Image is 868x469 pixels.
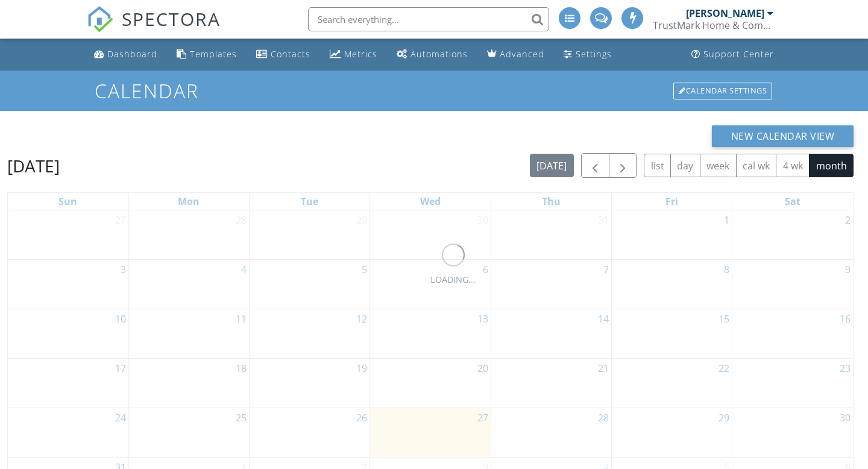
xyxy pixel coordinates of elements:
[87,16,221,42] a: SPECTORA
[596,359,611,378] a: Go to August 21, 2025
[370,309,491,358] td: Go to August 13, 2025
[596,408,611,427] a: Go to August 28, 2025
[8,309,128,358] td: Go to August 10, 2025
[482,43,549,66] a: Advanced
[113,408,128,427] a: Go to August 24, 2025
[128,358,249,408] td: Go to August 18, 2025
[843,260,853,279] a: Go to August 9, 2025
[736,154,777,177] button: cal wk
[611,358,732,408] td: Go to August 22, 2025
[128,259,249,309] td: Go to August 4, 2025
[430,273,476,286] div: LOADING...
[687,43,779,66] a: Support Center
[370,358,491,408] td: Go to August 20, 2025
[233,309,249,329] a: Go to August 11, 2025
[250,210,370,260] td: Go to July 29, 2025
[475,359,491,378] a: Go to August 20, 2025
[250,309,370,358] td: Go to August 12, 2025
[491,358,611,408] td: Go to August 21, 2025
[653,19,773,31] div: TrustMark Home & Commercial Inspectors
[89,43,162,66] a: Dashboard
[609,153,637,178] button: Next month
[732,408,853,457] td: Go to August 30, 2025
[722,210,732,230] a: Go to August 1, 2025
[716,359,732,378] a: Go to August 22, 2025
[500,48,544,60] div: Advanced
[370,408,491,457] td: Go to August 27, 2025
[673,83,772,99] div: Calendar Settings
[233,210,249,230] a: Go to July 28, 2025
[308,7,549,31] input: Search everything...
[250,408,370,457] td: Go to August 26, 2025
[559,43,617,66] a: Settings
[480,260,491,279] a: Go to August 6, 2025
[475,210,491,230] a: Go to July 30, 2025
[7,154,60,178] h2: [DATE]
[118,260,128,279] a: Go to August 3, 2025
[128,309,249,358] td: Go to August 11, 2025
[722,260,732,279] a: Go to August 8, 2025
[716,408,732,427] a: Go to August 29, 2025
[250,259,370,309] td: Go to August 5, 2025
[56,193,80,210] a: Sunday
[8,259,128,309] td: Go to August 3, 2025
[95,80,773,101] h1: Calendar
[809,154,854,177] button: month
[392,43,473,66] a: Automations (Advanced)
[712,125,854,147] button: New Calendar View
[670,154,700,177] button: day
[271,48,310,60] div: Contacts
[8,408,128,457] td: Go to August 24, 2025
[370,259,491,309] td: Go to August 6, 2025
[596,309,611,329] a: Go to August 14, 2025
[601,260,611,279] a: Go to August 7, 2025
[325,43,382,66] a: Metrics
[539,193,563,210] a: Thursday
[611,210,732,260] td: Go to August 1, 2025
[418,193,443,210] a: Wednesday
[837,309,853,329] a: Go to August 16, 2025
[663,193,681,210] a: Friday
[611,259,732,309] td: Go to August 8, 2025
[732,210,853,260] td: Go to August 2, 2025
[475,309,491,329] a: Go to August 13, 2025
[113,359,128,378] a: Go to August 17, 2025
[611,309,732,358] td: Go to August 15, 2025
[837,408,853,427] a: Go to August 30, 2025
[354,359,370,378] a: Go to August 19, 2025
[233,359,249,378] a: Go to August 18, 2025
[354,309,370,329] a: Go to August 12, 2025
[491,210,611,260] td: Go to July 31, 2025
[298,193,321,210] a: Tuesday
[344,48,377,60] div: Metrics
[354,210,370,230] a: Go to July 29, 2025
[837,359,853,378] a: Go to August 23, 2025
[491,309,611,358] td: Go to August 14, 2025
[716,309,732,329] a: Go to August 15, 2025
[491,259,611,309] td: Go to August 7, 2025
[8,358,128,408] td: Go to August 17, 2025
[581,153,609,178] button: Previous month
[251,43,315,66] a: Contacts
[491,408,611,457] td: Go to August 28, 2025
[644,154,671,177] button: list
[239,260,249,279] a: Go to August 4, 2025
[700,154,737,177] button: week
[8,210,128,260] td: Go to July 27, 2025
[672,81,773,101] a: Calendar Settings
[233,408,249,427] a: Go to August 25, 2025
[530,154,574,177] button: [DATE]
[686,7,764,19] div: [PERSON_NAME]
[782,193,803,210] a: Saturday
[190,48,237,60] div: Templates
[776,154,810,177] button: 4 wk
[732,358,853,408] td: Go to August 23, 2025
[87,6,113,33] img: The Best Home Inspection Software - Spectora
[410,48,468,60] div: Automations
[122,6,221,31] span: SPECTORA
[113,309,128,329] a: Go to August 10, 2025
[250,358,370,408] td: Go to August 19, 2025
[354,408,370,427] a: Go to August 26, 2025
[359,260,370,279] a: Go to August 5, 2025
[843,210,853,230] a: Go to August 2, 2025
